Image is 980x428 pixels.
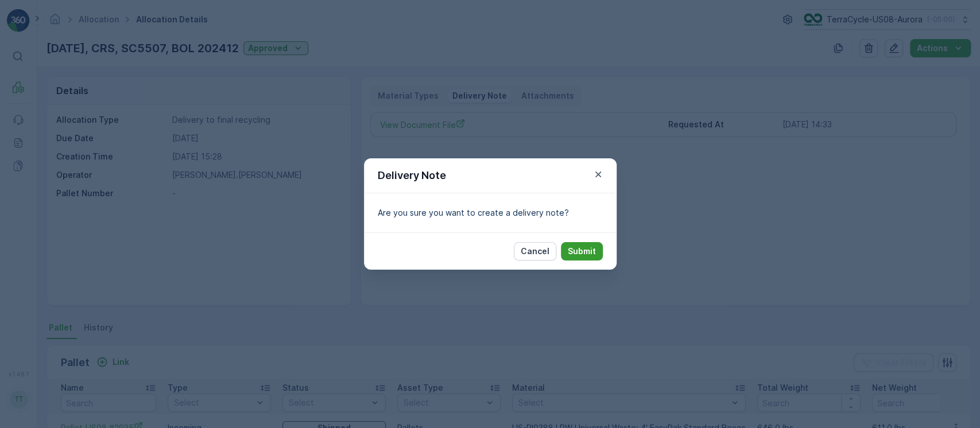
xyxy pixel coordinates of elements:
p: Submit [568,246,596,257]
p: Delivery Note [378,168,446,184]
button: Cancel [514,242,556,260]
p: Cancel [521,246,549,257]
button: Submit [561,242,603,260]
p: Are you sure you want to create a delivery note? [378,207,603,219]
